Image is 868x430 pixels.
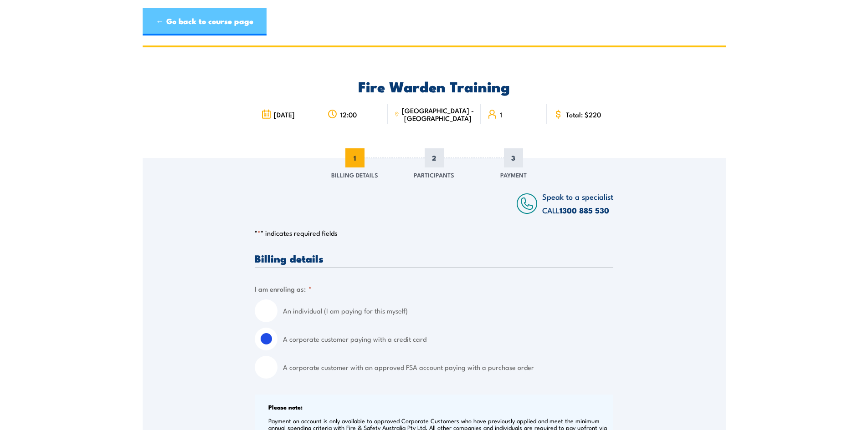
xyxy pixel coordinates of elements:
[566,111,601,118] span: Total: $220
[500,170,527,179] span: Payment
[255,228,613,238] p: " " indicates required fields
[414,170,454,179] span: Participants
[255,253,613,263] h3: Billing details
[345,148,365,167] span: 1
[500,111,502,118] span: 1
[274,111,295,118] span: [DATE]
[283,356,613,379] label: A corporate customer with an approved FSA account paying with a purchase order
[504,148,523,167] span: 3
[283,299,613,322] label: An individual (I am paying for this myself)
[268,402,303,411] b: Please note:
[331,170,378,179] span: Billing Details
[425,148,444,167] span: 2
[402,106,474,122] span: [GEOGRAPHIC_DATA] - [GEOGRAPHIC_DATA]
[340,111,357,118] span: 12:00
[283,328,613,350] label: A corporate customer paying with a credit card
[542,191,613,216] span: Speak to a specialist CALL
[255,80,613,92] h2: Fire Warden Training
[143,8,267,35] a: ← Go back to course page
[255,283,312,294] legend: I am enroling as:
[560,204,609,216] a: 1300 885 530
